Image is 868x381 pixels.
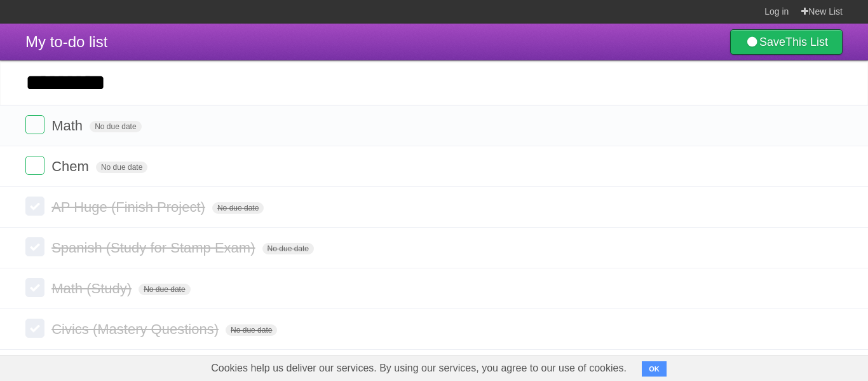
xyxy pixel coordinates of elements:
[51,240,258,256] span: Spanish (Study for Stamp Exam)
[25,278,44,297] label: Done
[51,281,135,296] span: Math (Study)
[96,162,147,173] span: No due date
[25,319,44,338] label: Done
[51,118,86,134] span: Math
[139,284,190,295] span: No due date
[785,36,828,48] b: This List
[25,156,44,175] label: Done
[730,29,843,55] a: SaveThis List
[51,199,208,215] span: AP Huge (Finish Project)
[51,321,222,337] span: Civics (Mastery Questions)
[198,356,639,381] span: Cookies help us deliver our services. By using our services, you agree to our use of cookies.
[262,243,314,254] span: No due date
[51,158,92,174] span: Chem
[90,121,141,132] span: No due date
[642,361,667,377] button: OK
[25,115,44,134] label: Done
[25,33,107,50] span: My to-do list
[212,202,264,214] span: No due date
[25,237,44,256] label: Done
[226,324,277,336] span: No due date
[25,197,44,216] label: Done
